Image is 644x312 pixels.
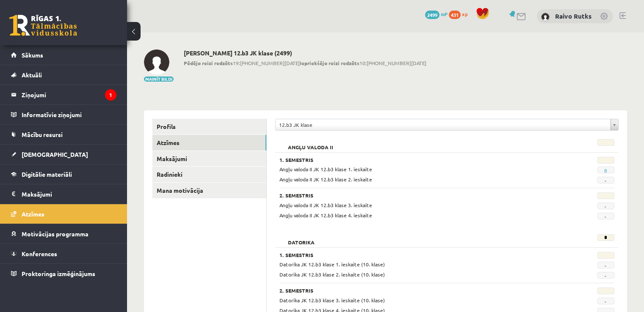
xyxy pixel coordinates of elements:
span: Datorika JK 12.b3 klase 3. ieskaite (10. klase) [279,297,385,304]
a: Rīgas 1. Tālmācības vidusskola [9,15,77,36]
a: Maksājumi [152,151,266,167]
a: Atzīmes [11,204,116,224]
b: Pēdējo reizi redzēts [184,60,233,66]
span: Angļu valoda II JK 12.b3 klase 2. ieskaite [279,176,372,183]
a: 8 [604,167,607,174]
span: - [597,262,614,268]
a: Proktoringa izmēģinājums [11,264,116,283]
legend: Maksājumi [22,184,116,204]
span: - [597,203,614,209]
h3: 1. Semestris [279,252,556,258]
a: Aktuāli [11,65,116,85]
span: Motivācijas programma [22,230,88,238]
span: Aktuāli [22,71,42,79]
a: Radinieki [152,167,266,182]
a: 431 xp [449,11,472,17]
h2: Datorika [279,234,323,243]
span: [DEMOGRAPHIC_DATA] [22,151,88,158]
a: Mana motivācija [152,183,266,198]
span: - [597,272,614,279]
span: 12.b3 JK klase [279,119,607,130]
span: 2499 [425,11,439,19]
a: 2499 mP [425,11,448,17]
span: mP [441,11,448,17]
legend: Ziņojumi [22,85,116,104]
a: Sākums [11,45,116,65]
span: Angļu valoda II JK 12.b3 klase 4. ieskaite [279,212,372,219]
a: Ziņojumi1 [11,85,116,104]
span: Datorika JK 12.b3 klase 2. ieskaite (10. klase) [279,271,385,278]
span: Angļu valoda II JK 12.b3 klase 3. ieskaite [279,202,372,208]
a: Profils [152,119,266,134]
a: Motivācijas programma [11,224,116,244]
h2: Angļu valoda II [279,139,342,148]
a: [DEMOGRAPHIC_DATA] [11,145,116,164]
h2: [PERSON_NAME] 12.b3 JK klase (2499) [184,49,426,57]
span: Digitālie materiāli [22,170,72,178]
span: Konferences [22,250,57,257]
span: Proktoringa izmēģinājums [22,270,95,277]
b: Iepriekšējo reizi redzēts [300,60,359,66]
a: Informatīvie ziņojumi [11,105,116,124]
a: Mācību resursi [11,125,116,144]
span: - [597,213,614,219]
img: Raivo Rutks [541,13,550,21]
span: - [597,298,614,304]
span: Sākums [22,51,43,59]
a: Raivo Rutks [555,12,591,20]
h3: 2. Semestris [279,192,556,198]
span: Datorika JK 12.b3 klase 1. ieskaite (10. klase) [279,261,385,268]
a: Maksājumi [11,184,116,204]
a: Digitālie materiāli [11,164,116,184]
a: Konferences [11,244,116,263]
i: 1 [105,89,116,101]
span: 431 [449,11,461,19]
a: 12.b3 JK klase [276,119,618,130]
span: 19:[PHONE_NUMBER][DATE] 10:[PHONE_NUMBER][DATE] [184,59,426,67]
span: Atzīmes [22,210,44,218]
a: Atzīmes [152,135,266,151]
h3: 2. Semestris [279,287,556,293]
span: Mācību resursi [22,131,63,138]
button: Mainīt bildi [144,77,174,82]
span: xp [462,11,467,17]
legend: Informatīvie ziņojumi [22,105,116,124]
span: Angļu valoda II JK 12.b3 klase 1. ieskaite [279,166,372,172]
h3: 1. Semestris [279,157,556,163]
img: Raivo Rutks [144,49,169,75]
span: - [597,177,614,183]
